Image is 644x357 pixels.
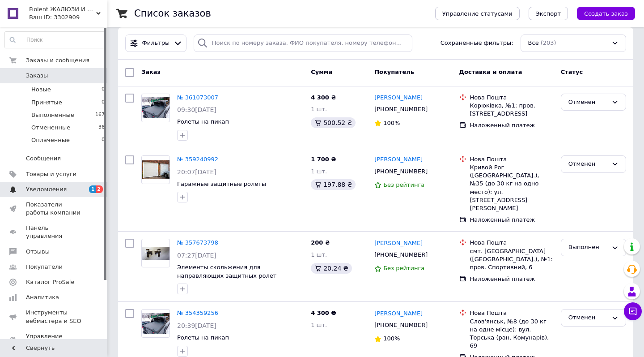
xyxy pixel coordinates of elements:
div: Слов'янськ, №8 (до 30 кг на одне місце): вул. Торська (ран. Комунарів), 69 [470,318,554,350]
input: Поиск по номеру заказа, ФИО покупателя, номеру телефона, Email, номеру накладной [194,34,412,52]
div: Кривой Рог ([GEOGRAPHIC_DATA].), №35 (до 30 кг на одно место): ул. [STREET_ADDRESS][PERSON_NAME] [470,163,554,212]
a: [PERSON_NAME] [374,239,423,248]
span: 0 [102,99,105,107]
a: Создать заказ [568,10,635,17]
span: Заказ [141,69,161,75]
span: Аналитика [26,293,59,301]
div: Нова Пошта [470,94,554,102]
span: Выполненные [31,111,74,119]
div: [PHONE_NUMBER] [373,166,429,177]
span: 1 шт. [311,106,327,112]
div: 197.88 ₴ [311,179,356,190]
a: Ролеты на пикап [177,334,229,341]
div: Ваш ID: 3302909 [29,13,107,22]
span: Без рейтинга [383,181,424,188]
span: 1 700 ₴ [311,156,336,163]
span: Доставка и оплата [459,69,522,75]
div: Отменен [568,98,608,107]
div: Отменен [568,313,608,323]
span: Фильтры [142,39,170,47]
span: Уведомления [26,185,67,194]
span: Оплаченные [31,136,70,144]
span: Заказы [26,72,48,80]
div: Нова Пошта [470,309,554,317]
span: 4 300 ₴ [311,310,336,316]
span: Сохраненные фильтры: [441,39,513,47]
span: Все [528,39,539,47]
a: [PERSON_NAME] [374,155,423,164]
span: Показатели работы компании [26,201,83,217]
span: Товары и услуги [26,170,76,178]
span: 167 [95,111,105,119]
span: 36 [98,124,105,132]
a: [PERSON_NAME] [374,310,423,318]
div: [PHONE_NUMBER] [373,319,429,331]
a: Фото товару [141,155,170,184]
a: № 357673798 [177,239,218,246]
span: Инструменты вебмастера и SEO [26,309,83,325]
span: 1 [89,185,96,193]
span: Покупатель [374,69,414,75]
span: 20:07[DATE] [177,168,216,176]
span: 100% [383,335,400,342]
a: Фото товару [141,94,170,122]
img: Фото товару [142,97,169,118]
span: Отмененные [31,124,70,132]
span: (203) [541,39,556,46]
img: Фото товару [142,160,169,179]
span: 09:30[DATE] [177,106,216,113]
span: Новые [31,86,51,94]
span: Заказы и сообщения [26,56,89,65]
span: Сумма [311,69,332,75]
div: 500.52 ₴ [311,117,356,128]
div: Нова Пошта [470,155,554,163]
div: [PHONE_NUMBER] [373,103,429,115]
span: Без рейтинга [383,265,424,271]
span: Покупатели [26,263,63,271]
span: 1 шт. [311,168,327,175]
a: [PERSON_NAME] [374,94,423,102]
span: 0 [102,86,105,94]
a: Элементы скольжения для направляющих защитных ролет [177,264,276,279]
div: Нова Пошта [470,239,554,247]
span: 1 шт. [311,322,327,328]
input: Поиск [5,32,105,48]
button: Чат с покупателем [624,302,642,320]
button: Создать заказ [577,7,635,20]
a: Фото товару [141,309,170,338]
a: Фото товару [141,239,170,267]
div: Наложенный платеж [470,275,554,283]
div: Отменен [568,159,608,169]
span: 07:27[DATE] [177,252,216,259]
a: № 361073007 [177,94,218,101]
img: Фото товару [142,247,169,260]
span: 1 шт. [311,251,327,258]
a: Гаражные защитные ролеты [177,181,266,187]
a: Ролеты на пикап [177,118,229,125]
button: Экспорт [529,7,568,20]
span: Управление статусами [442,10,513,17]
span: Принятые [31,99,62,107]
h1: Список заказов [134,8,211,19]
a: № 359240992 [177,156,218,163]
div: Выполнен [568,243,608,252]
span: Панель управления [26,224,83,240]
span: Создать заказ [584,10,628,17]
a: № 354359256 [177,310,218,316]
span: 100% [383,120,400,126]
span: Статус [561,69,583,75]
span: Fiolent ЖАЛЮЗИ И РОЛЕТЫ [29,5,96,13]
div: смт. [GEOGRAPHIC_DATA] ([GEOGRAPHIC_DATA].), №1: пров. Спортивний, 6 [470,247,554,272]
div: Наложенный платеж [470,216,554,224]
span: 0 [102,136,105,144]
span: 4 300 ₴ [311,94,336,101]
span: Отзывы [26,248,50,256]
span: 20:39[DATE] [177,322,216,329]
div: [PHONE_NUMBER] [373,249,429,261]
button: Управление статусами [435,7,520,20]
div: Наложенный платеж [470,121,554,129]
